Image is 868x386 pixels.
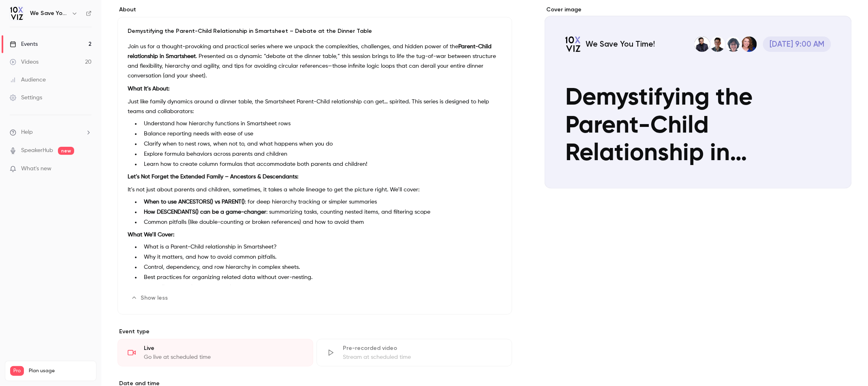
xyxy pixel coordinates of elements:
div: Go live at scheduled time [144,353,303,361]
section: Cover image [545,6,852,189]
iframe: Noticeable Trigger [82,165,92,173]
div: Stream at scheduled time [343,353,502,361]
li: How roll-up formulas, conditional formatting, and automations behave in nested rows. [141,283,502,292]
li: What is a Parent-Child relationship in Smartsheet? [141,243,502,251]
strong: What We’ll Cover: [128,232,174,238]
li: Control, dependency, and row hierarchy in complex sheets. [141,263,502,272]
div: Pre-recorded videoStream at scheduled time [316,339,512,367]
p: Event type [118,328,512,336]
label: Cover image [545,6,852,14]
li: : summarizing tasks, counting nested items, and filtering scope [141,208,502,217]
li: help-dropdown-opener [10,128,92,137]
span: Pro [10,366,24,376]
p: It’s not just about parents and children, sometimes, it takes a whole lineage to get the picture ... [128,185,502,195]
li: : for deep hierarchy tracking or simpler summaries [141,198,502,206]
li: Learn how to create column formulas that accommodate both parents and children! [141,160,502,169]
li: Common pitfalls (like double-counting or broken references) and how to avoid them [141,218,502,227]
p: Demystifying the Parent-Child Relationship in Smartsheet – Debate at the Dinner Table [128,27,502,35]
div: Audience [10,76,46,84]
div: Videos [10,58,38,66]
li: Balance reporting needs with ease of use [141,130,502,138]
span: Help [21,128,33,137]
label: About [118,6,512,14]
button: Show less [128,292,173,305]
div: Pre-recorded video [343,344,502,352]
span: new [58,147,74,155]
strong: What It’s About: [128,86,169,92]
li: Best practices for organizing related data without over-nesting. [141,273,502,282]
li: Clarify when to nest rows, when not to, and what happens when you do [141,140,502,148]
span: What's new [21,165,51,173]
p: Join us for a thought-provoking and practical series where we unpack the complexities, challenges... [128,42,502,81]
img: We Save You Time! [10,7,23,20]
div: LiveGo live at scheduled time [118,339,313,367]
li: Why it matters, and how to avoid common pitfalls. [141,253,502,262]
li: Explore formula behaviors across parents and children [141,150,502,159]
span: Plan usage [29,368,91,374]
div: Events [10,40,38,48]
strong: When to use ANCESTORS() vs PARENT() [144,199,245,205]
p: Just like family dynamics around a dinner table, the Smartsheet Parent-Child relationship can get... [128,97,502,116]
strong: Let’s Not Forget the Extended Family – Ancestors & Descendants: [128,174,298,180]
li: Understand how hierarchy functions in Smartsheet rows [141,120,502,128]
h6: We Save You Time! [30,9,68,17]
a: SpeakerHub [21,146,53,155]
div: Live [144,344,303,352]
strong: How DESCENDANTS() can be a game-changer [144,209,266,215]
div: Settings [10,94,42,102]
